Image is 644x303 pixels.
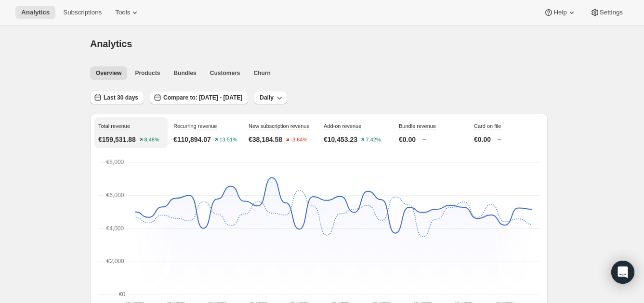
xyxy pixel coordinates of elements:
[144,137,159,143] text: 8.48%
[538,6,582,19] button: Help
[253,69,270,77] span: Churn
[366,137,381,143] text: 7.42%
[63,9,102,16] span: Subscriptions
[15,6,55,19] button: Analytics
[291,137,308,143] text: -3.64%
[98,135,136,144] p: €159,531.88
[249,123,310,129] span: New subscription revenue
[106,258,124,265] text: €2,000
[474,123,501,129] span: Card on file
[173,135,211,144] p: €110,894.07
[106,192,124,199] text: €6,000
[249,135,282,144] p: €38,184.58
[254,91,287,104] button: Daily
[399,135,416,144] p: €0.00
[90,91,144,104] button: Last 30 days
[553,9,566,16] span: Help
[57,6,107,19] button: Subscriptions
[106,225,124,232] text: €4,000
[21,9,50,16] span: Analytics
[611,261,634,284] div: Open Intercom Messenger
[219,137,237,143] text: 13.51%
[98,123,130,129] span: Total revenue
[324,123,361,129] span: Add-on revenue
[119,291,126,298] text: €0
[163,94,242,101] span: Compare to: [DATE] - [DATE]
[104,94,138,101] span: Last 30 days
[115,9,130,16] span: Tools
[96,69,121,77] span: Overview
[399,123,436,129] span: Bundle revenue
[584,6,629,19] button: Settings
[135,69,160,77] span: Products
[150,91,248,104] button: Compare to: [DATE] - [DATE]
[106,159,124,165] text: €8,000
[90,38,132,49] span: Analytics
[324,135,357,144] p: €10,453.23
[600,9,623,16] span: Settings
[109,6,145,19] button: Tools
[173,123,217,129] span: Recurring revenue
[474,135,491,144] p: €0.00
[210,69,240,77] span: Customers
[260,94,274,101] span: Daily
[173,69,196,77] span: Bundles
